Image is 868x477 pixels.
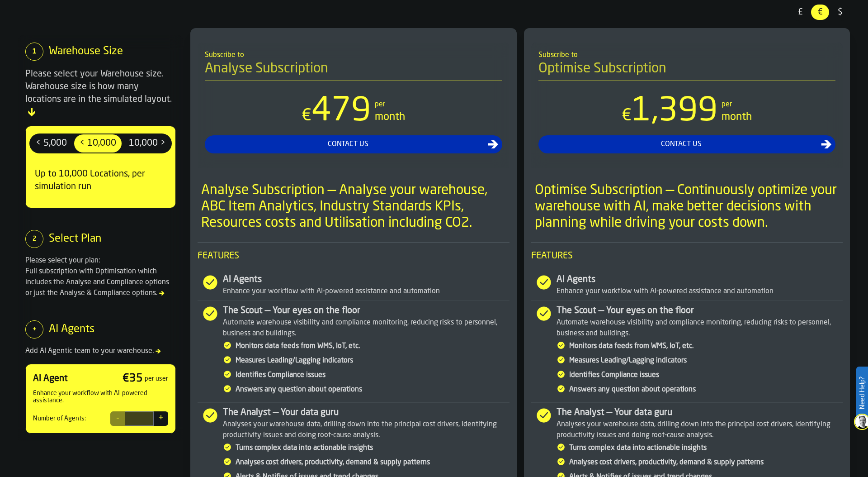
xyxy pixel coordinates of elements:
[145,375,168,382] div: per user
[622,107,632,125] span: €
[569,370,843,381] div: Identifies Compliance issues
[311,95,371,128] span: 479
[25,255,176,299] div: Please select your plan: Full subscription with Optimisation which includes the Analyse and Compl...
[123,134,172,153] label: button-switch-multi-10,000 >
[25,230,43,248] div: 2
[32,136,71,151] span: < 5,000
[857,367,867,418] label: Need Help?
[236,341,509,352] div: Monitors data feeds from WMS, IoT, etc.
[25,68,176,119] div: Please select your Warehouse size. Warehouse size is how many locations are in the simulated layout.
[538,50,836,61] div: Subscribe to
[569,384,843,395] div: Answers any question about operations
[830,4,850,21] label: button-switch-multi-$
[123,134,171,153] div: thumb
[29,134,73,153] label: button-switch-multi-< 5,000
[125,136,169,151] span: 10,000 >
[73,134,123,153] label: button-switch-multi-< 10,000
[30,134,72,153] div: thumb
[813,6,827,18] span: €
[791,5,809,20] div: thumb
[833,6,847,18] span: $
[223,419,509,441] div: Analyses your warehouse data, drilling down into the principal cost drivers, identifying producti...
[205,61,502,81] h4: Analyse Subscription
[208,139,488,150] div: Contact Us
[201,182,509,231] div: Analyse Subscription — Analyse your warehouse, ABC Item Analytics, Industry Standards KPIs, Resou...
[223,317,509,339] div: Automate warehouse visibility and compliance monitoring, reducing risks to personnel, business an...
[557,305,843,317] div: The Scout — Your eyes on the floor
[236,355,509,366] div: Measures Leading/Lagging indicators
[49,44,123,59] div: Warehouse Size
[25,346,176,357] div: Add AI Agentic team to your warehouse.
[557,419,843,441] div: Analyses your warehouse data, drilling down into the principal cost drivers, identifying producti...
[722,99,732,110] div: per
[123,372,143,386] div: € 35
[236,384,509,395] div: Answers any question about operations
[557,273,843,286] div: AI Agents
[810,4,830,21] label: button-switch-multi-€
[29,161,172,200] div: Up to 10,000 Locations, per simulation run
[25,320,43,339] div: +
[569,355,843,366] div: Measures Leading/Lagging indicators
[205,50,502,61] div: Subscribe to
[236,443,509,453] div: Turns complex data into actionable insights
[25,43,43,61] div: 1
[790,4,810,21] label: button-switch-multi-£
[236,370,509,381] div: Identifies Compliance issues
[198,250,509,262] span: Features
[223,406,509,419] div: The Analyst — Your data guru
[33,390,168,404] div: Enhance your workflow with AI-powered assistance.
[793,6,807,18] span: £
[569,457,843,468] div: Analyses cost drivers, productivity, demand & supply patterns
[831,5,849,20] div: thumb
[557,406,843,419] div: The Analyst — Your data guru
[538,61,836,81] h4: Optimise Subscription
[223,273,509,286] div: AI Agents
[632,95,718,128] span: 1,399
[531,250,843,262] span: Features
[33,372,68,385] div: AI Agent
[535,182,843,231] div: Optimise Subscription — Continuously optimize your warehouse with AI, make better decisions with ...
[223,286,509,297] div: Enhance your workflow with AI-powered assistance and automation
[569,341,843,352] div: Monitors data feeds from WMS, IoT, etc.
[49,232,101,246] div: Select Plan
[154,411,168,426] button: +
[811,5,829,20] div: thumb
[74,134,122,153] div: thumb
[33,415,86,422] div: Number of Agents:
[375,110,405,124] div: month
[236,457,509,468] div: Analyses cost drivers, productivity, demand & supply patterns
[375,99,385,110] div: per
[76,136,120,151] span: < 10,000
[722,110,752,124] div: month
[205,135,502,153] button: button-Contact Us
[538,135,836,153] button: button-Contact Us
[542,139,821,150] div: Contact Us
[557,286,843,297] div: Enhance your workflow with AI-powered assistance and automation
[569,443,843,453] div: Turns complex data into actionable insights
[49,322,94,337] div: AI Agents
[110,411,125,426] button: -
[223,305,509,317] div: The Scout — Your eyes on the floor
[557,317,843,339] div: Automate warehouse visibility and compliance monitoring, reducing risks to personnel, business an...
[302,107,311,125] span: €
